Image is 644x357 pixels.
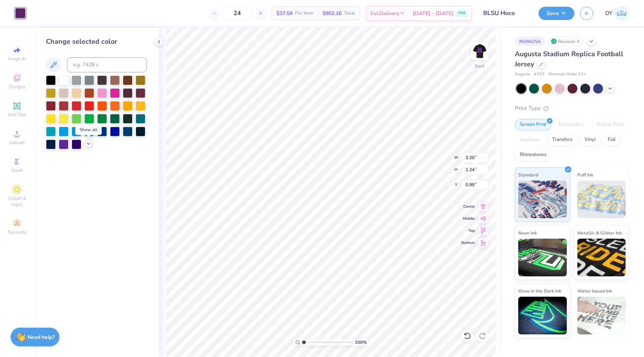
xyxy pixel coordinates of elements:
[461,240,475,245] span: Bottom
[413,9,453,17] span: [DATE] - [DATE]
[472,44,487,59] img: Back
[577,229,622,237] span: Metallic & Glitter Ink
[4,195,30,207] span: Clipart & logos
[8,56,26,62] span: Image AI
[534,71,545,78] span: # 257
[518,239,567,276] img: Neon Ink
[577,181,626,218] img: Puff Ink
[458,11,466,16] span: FREE
[276,9,293,17] span: $37.59
[322,9,342,17] span: $902.16
[577,297,626,334] img: Water based Ink
[605,6,629,21] a: DY
[603,134,621,146] div: Foil
[515,119,551,130] div: Screen Print
[515,49,623,69] span: Augusta Stadium Replica Football Jersey
[75,124,102,135] div: Show all
[539,7,574,20] button: Save
[515,37,545,46] div: # 509425A
[8,229,26,235] span: Decorate
[515,134,545,146] div: Applique
[355,339,367,346] span: 100 %
[461,204,475,209] span: Center
[547,134,577,146] div: Transfers
[518,229,537,237] span: Neon Ink
[518,171,538,179] span: Standard
[295,9,313,17] span: Per Item
[223,6,252,20] input: – –
[605,9,612,18] span: DY
[554,119,589,130] div: Embroidery
[515,71,530,78] span: Augusta
[577,171,593,179] span: Puff Ink
[548,71,586,78] span: Minimum Order: 12 +
[518,181,567,218] img: Standard
[11,167,23,173] span: Greek
[475,63,485,69] div: Back
[461,228,475,233] span: Top
[27,334,55,341] strong: Need help?
[371,9,399,17] span: Est. Delivery
[592,119,628,130] div: Digital Print
[344,9,355,17] span: Total
[46,37,147,47] div: Change selected color
[461,216,475,221] span: Middle
[515,104,629,113] div: Print Type
[9,139,24,146] span: Upload
[549,37,583,46] div: Revision 3
[515,149,551,161] div: Rhinestones
[9,84,25,90] span: Designs
[478,6,533,21] input: Untitled Design
[518,297,567,334] img: Glow in the Dark Ink
[577,239,626,276] img: Metallic & Glitter Ink
[614,6,629,21] img: Delyne Yonke Tapa
[580,134,601,146] div: Vinyl
[8,112,26,118] span: Add Text
[577,287,612,295] span: Water based Ink
[67,57,147,72] input: e.g. 7428 c
[518,287,561,295] span: Glow in the Dark Ink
